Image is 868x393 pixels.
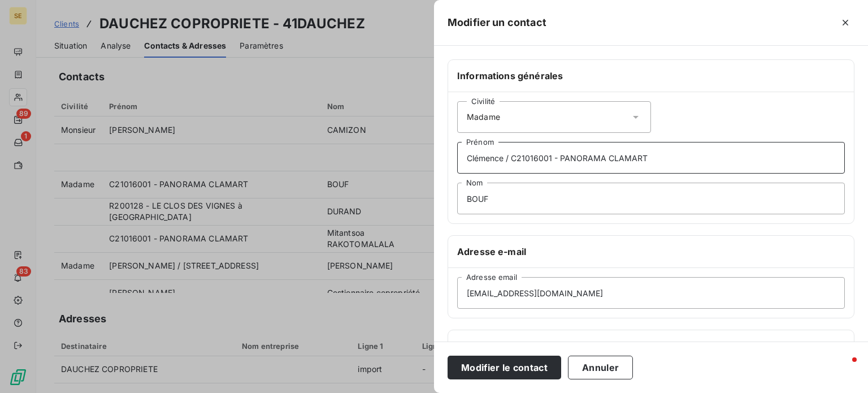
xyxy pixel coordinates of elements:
button: Annuler [568,356,633,379]
h5: Modifier un contact [448,15,546,31]
input: placeholder [457,277,845,309]
h6: Informations générales [457,69,845,83]
input: placeholder [457,183,845,214]
input: placeholder [457,142,845,174]
button: Modifier le contact [448,356,561,379]
h6: Téléphones [457,339,845,353]
h6: Adresse e-mail [457,245,845,258]
span: Madame [467,111,500,123]
iframe: Intercom live chat [830,355,857,382]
